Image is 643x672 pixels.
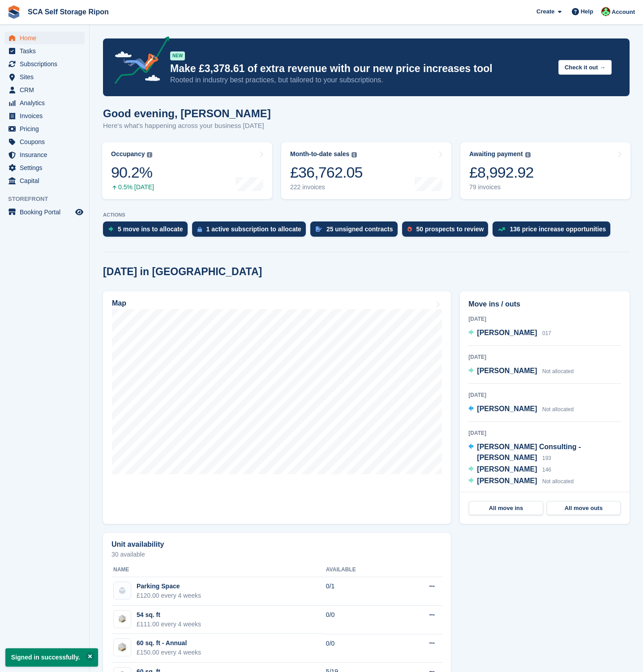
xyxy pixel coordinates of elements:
[468,391,621,399] div: [DATE]
[111,163,154,182] div: 90.2%
[316,226,322,232] img: contract_signature_icon-13c848040528278c33f63329250d36e43548de30e8caae1d1a13099fd9432cc5.svg
[114,642,131,654] img: SCA-54sqft.jpg
[20,58,73,70] span: Subscriptions
[468,327,551,339] a: [PERSON_NAME] 017
[108,226,113,232] img: move_ins_to_allocate_icon-fdf77a2bb77ea45bf5b3d319d69a93e2d87916cf1d5bf7949dd705db3b84f3ca.svg
[4,136,85,148] a: menu
[103,221,192,241] a: 5 move ins to allocate
[170,75,551,85] p: Rooted in industry best practices, but tailored to your subscriptions.
[468,476,574,487] a: [PERSON_NAME] Not allocated
[4,123,85,135] a: menu
[20,149,73,161] span: Insurance
[477,443,581,461] span: [PERSON_NAME] Consulting - [PERSON_NAME]
[542,406,574,413] span: Not allocated
[4,174,85,187] a: menu
[402,221,493,241] a: 50 prospects to review
[612,8,635,17] span: Account
[542,478,574,485] span: Not allocated
[469,183,534,191] div: 79 invoices
[468,366,574,377] a: [PERSON_NAME] Not allocated
[5,648,98,667] p: Signed in successfully.
[601,7,610,16] img: Ross Chapman
[137,582,201,591] div: Parking Space
[416,225,484,233] div: 50 prospects to review
[326,563,398,577] th: Available
[192,221,310,241] a: 1 active subscription to allocate
[542,467,551,473] span: 146
[103,266,262,278] h2: [DATE] in [GEOGRAPHIC_DATA]
[20,136,73,148] span: Coupons
[170,62,551,75] p: Make £3,378.61 of extra revenue with our new price increases tool
[114,613,131,625] img: SCA-54sqft.jpg
[111,563,326,577] th: Name
[493,221,615,241] a: 136 price increase opportunities
[4,32,85,44] a: menu
[20,84,73,96] span: CRM
[469,150,523,158] div: Awaiting payment
[468,464,551,476] a: [PERSON_NAME] 146
[4,149,85,161] a: menu
[477,477,537,485] span: [PERSON_NAME]
[477,465,537,473] span: [PERSON_NAME]
[111,551,442,557] p: 30 available
[170,51,185,60] div: NEW
[137,610,201,620] div: 54 sq. ft
[147,152,152,157] img: icon-info-grey-7440780725fd019a000dd9b08b2336e03edf1995a4989e88bcd33f0948082b44.svg
[290,163,363,182] div: £36,762.05
[326,634,398,663] td: 0/0
[310,221,402,241] a: 25 unsigned contracts
[20,97,73,109] span: Analytics
[20,71,73,83] span: Sites
[20,32,73,44] span: Home
[468,315,621,323] div: [DATE]
[111,540,164,549] h2: Unit availability
[102,142,272,199] a: Occupancy 90.2% 0.5% [DATE]
[542,455,551,461] span: 193
[137,591,201,600] div: £120.00 every 4 weeks
[510,225,606,233] div: 136 price increase opportunities
[4,84,85,96] a: menu
[498,227,505,231] img: price_increase_opportunities-93ffe204e8149a01c8c9dc8f82e8f89637d9d84a8eef4429ea346261dce0b2c0.svg
[24,4,112,19] a: SCA Self Storage Ripon
[4,110,85,122] a: menu
[197,226,202,232] img: active_subscription_to_allocate_icon-d502201f5373d7db506a760aba3b589e785aa758c864c3986d89f69b8ff3...
[407,226,412,232] img: prospect-51fa495bee0391a8d652442698ab0144808aea92771e9ea1ae160a38d050c398.svg
[114,582,131,599] img: blank-unit-type-icon-ffbac7b88ba66c5e286b0e438baccc4b9c83835d4c34f86887a83fc20ec27e7b.svg
[4,206,85,218] a: menu
[20,174,73,187] span: Capital
[477,405,537,413] span: [PERSON_NAME]
[206,225,301,233] div: 1 active subscription to allocate
[547,501,621,515] a: All move outs
[137,620,201,629] div: £111.00 every 4 weeks
[542,330,551,336] span: 017
[107,36,170,87] img: price-adjustments-announcement-icon-8257ccfd72463d97f412b2fc003d46551f7dbcb40ab6d574587a9cd5c0d94...
[290,150,349,158] div: Month-to-date sales
[4,97,85,109] a: menu
[468,299,621,310] h2: Move ins / outs
[112,299,126,307] h2: Map
[20,123,73,135] span: Pricing
[8,195,89,204] span: Storefront
[20,110,73,122] span: Invoices
[469,163,534,182] div: £8,992.92
[326,225,393,233] div: 25 unsigned contracts
[4,45,85,57] a: menu
[326,577,398,606] td: 0/1
[469,501,543,515] a: All move ins
[460,142,630,199] a: Awaiting payment £8,992.92 79 invoices
[558,60,612,75] button: Check it out →
[468,353,621,361] div: [DATE]
[468,404,574,415] a: [PERSON_NAME] Not allocated
[20,206,73,218] span: Booking Portal
[468,429,621,437] div: [DATE]
[477,367,537,374] span: [PERSON_NAME]
[352,152,357,157] img: icon-info-grey-7440780725fd019a000dd9b08b2336e03edf1995a4989e88bcd33f0948082b44.svg
[103,121,271,131] p: Here's what's happening across your business [DATE]
[137,648,201,657] div: £150.00 every 4 weeks
[542,368,574,374] span: Not allocated
[281,142,451,199] a: Month-to-date sales £36,762.05 222 invoices
[581,7,593,16] span: Help
[20,45,73,57] span: Tasks
[74,207,85,217] a: Preview store
[4,58,85,70] a: menu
